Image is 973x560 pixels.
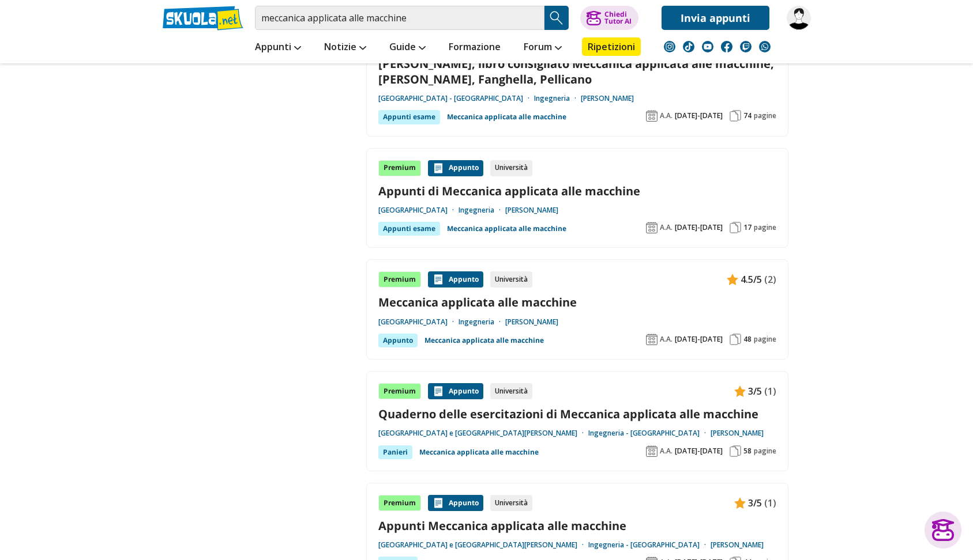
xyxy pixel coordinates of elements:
[660,447,673,456] span: A.A.
[378,94,534,103] a: [GEOGRAPHIC_DATA] - [GEOGRAPHIC_DATA]
[748,495,762,510] span: 3/5
[675,111,723,120] span: [DATE]-[DATE]
[730,222,741,233] img: Pagine
[378,406,776,422] a: Quaderno delle esercitazioni di Meccanica applicata alle macchine
[255,6,544,30] input: Cerca appunti, riassunti o versioni
[490,383,532,399] div: Università
[386,37,429,58] a: Guide
[378,110,440,124] div: Appunti esame
[321,37,369,58] a: Notizie
[730,334,741,345] img: Pagine
[446,37,504,58] a: Formazione
[428,383,483,399] div: Appunto
[721,41,732,52] img: facebook
[544,6,569,30] button: Search Button
[378,317,459,327] a: [GEOGRAPHIC_DATA]
[433,162,444,174] img: Appunti contenuto
[505,317,558,327] a: [PERSON_NAME]
[447,222,566,236] a: Meccanica applicata alle macchine
[447,110,566,124] a: Meccanica applicata alle macchine
[604,11,632,25] div: Chiedi Tutor AI
[754,447,776,456] span: pagine
[764,384,776,399] span: (1)
[734,385,746,397] img: Appunti contenuto
[433,274,444,285] img: Appunti contenuto
[741,272,762,287] span: 4.5/5
[764,495,776,510] span: (1)
[743,111,752,120] span: 74
[378,429,588,438] a: [GEOGRAPHIC_DATA] e [GEOGRAPHIC_DATA][PERSON_NAME]
[743,223,752,232] span: 17
[378,540,588,550] a: [GEOGRAPHIC_DATA] e [GEOGRAPHIC_DATA][PERSON_NAME]
[759,41,771,52] img: WhatsApp
[378,445,412,459] div: Panieri
[378,518,776,533] a: Appunti Meccanica applicata alle macchine
[581,94,634,103] a: [PERSON_NAME]
[582,37,641,56] a: Ripetizioni
[711,429,764,438] a: [PERSON_NAME]
[764,272,776,287] span: (2)
[428,160,483,176] div: Appunto
[675,335,723,344] span: [DATE]-[DATE]
[378,222,440,236] div: Appunti esame
[490,495,532,511] div: Università
[433,497,444,509] img: Appunti contenuto
[675,223,723,232] span: [DATE]-[DATE]
[683,41,694,52] img: tiktok
[743,335,752,344] span: 48
[419,445,539,459] a: Meccanica applicata alle macchine
[378,383,421,399] div: Premium
[711,540,764,550] a: [PERSON_NAME]
[378,160,421,176] div: Premium
[252,37,304,58] a: Appunti
[754,223,776,232] span: pagine
[490,160,532,176] div: Università
[424,334,544,347] a: Meccanica applicata alle macchine
[505,206,558,215] a: [PERSON_NAME]
[378,40,776,87] a: Riassunto esame Meccanica applicata alle macchine, [PERSON_NAME], libro consigliato Meccanica app...
[588,540,711,550] a: Ingegneria - [GEOGRAPHIC_DATA]
[730,445,741,457] img: Pagine
[730,110,741,122] img: Pagine
[534,94,581,103] a: Ingegneria
[459,206,505,215] a: Ingegneria
[459,317,505,327] a: Ingegneria
[521,37,565,58] a: Forum
[646,334,658,345] img: Anno accademico
[754,335,776,344] span: pagine
[588,429,711,438] a: Ingegneria - [GEOGRAPHIC_DATA]
[378,206,459,215] a: [GEOGRAPHIC_DATA]
[740,41,752,52] img: twitch
[660,111,673,120] span: A.A.
[548,9,565,27] img: Cerca appunti, riassunti o versioni
[660,335,673,344] span: A.A.
[787,6,811,30] img: sdebbia
[580,6,638,30] button: ChiediTutor AI
[428,271,483,287] div: Appunto
[378,294,776,310] a: Meccanica applicata alle macchine
[646,445,658,457] img: Anno accademico
[675,447,723,456] span: [DATE]-[DATE]
[428,495,483,511] div: Appunto
[664,41,675,52] img: instagram
[490,271,532,287] div: Università
[378,183,776,199] a: Appunti di Meccanica applicata alle macchine
[660,223,673,232] span: A.A.
[743,447,752,456] span: 58
[433,385,444,397] img: Appunti contenuto
[378,495,421,511] div: Premium
[662,6,769,30] a: Invia appunti
[727,274,738,285] img: Appunti contenuto
[734,497,746,509] img: Appunti contenuto
[378,271,421,287] div: Premium
[702,41,713,52] img: youtube
[646,222,658,233] img: Anno accademico
[748,384,762,399] span: 3/5
[754,111,776,120] span: pagine
[378,334,418,347] div: Appunto
[646,110,658,122] img: Anno accademico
